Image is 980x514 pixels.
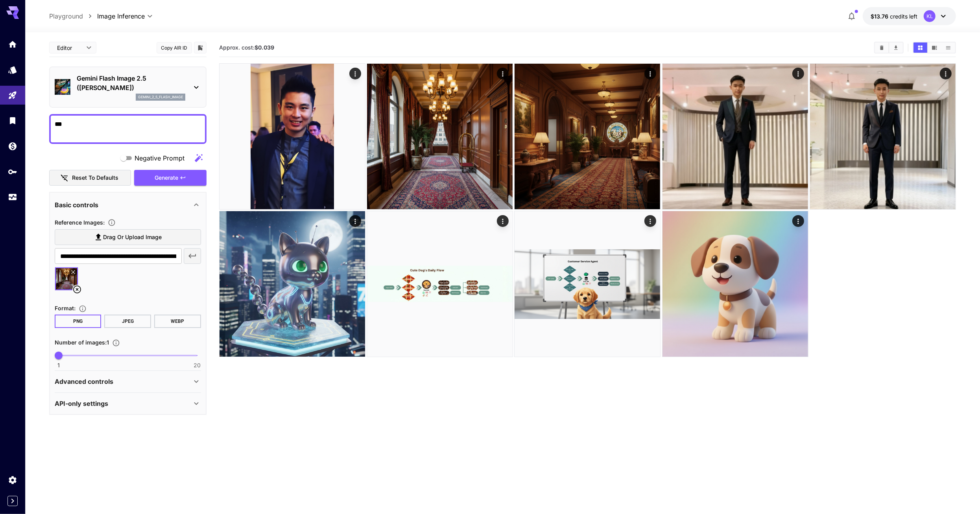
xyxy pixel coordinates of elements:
button: Upload a reference image to guide the result. This is needed for Image-to-Image or Inpainting. Su... [105,219,119,227]
button: PNG [55,315,102,328]
p: Gemini Flash Image 2.5 ([PERSON_NAME]) [77,74,185,92]
div: API Keys [8,167,17,177]
nav: breadcrumb [49,11,97,21]
div: Library [8,116,17,125]
button: Choose the file format for the output image. [76,305,90,313]
div: KL [924,10,936,22]
span: Drag or upload image [103,232,162,242]
img: 9k= [663,64,808,209]
img: 2Q== [220,211,365,357]
button: Specify how many images to generate in a single request. Each image generation will be charged se... [109,339,123,347]
button: Add to library [197,43,204,52]
button: Show media in video view [928,42,941,53]
div: Actions [940,68,952,79]
span: Generate [155,173,178,183]
button: Show media in list view [941,42,955,53]
div: API-only settings [55,394,201,413]
div: Actions [349,215,361,227]
p: API-only settings [55,399,108,408]
button: Show media in grid view [914,42,927,53]
span: 20 [194,361,201,369]
span: Editor [57,44,81,52]
button: Clear All [875,42,889,53]
label: Drag or upload image [55,229,201,245]
div: Wallet [8,141,17,151]
a: Playground [49,11,83,21]
div: Settings [8,475,17,485]
img: 9k= [810,64,956,209]
div: Actions [645,68,657,79]
button: Generate [134,170,207,186]
p: Advanced controls [55,377,113,386]
b: $0.039 [255,44,274,51]
span: Format : [55,305,76,311]
div: Actions [349,68,361,79]
button: Reset to defaults [49,170,131,186]
span: $13.76 [871,13,890,20]
div: Usage [8,192,17,202]
div: Clear AllDownload All [874,42,904,53]
button: Download All [889,42,903,53]
img: 8Dni36RcQRFucAAAAASUVORK5CYII= [515,64,660,209]
span: credits left [890,13,917,20]
button: JPEG [104,315,151,328]
div: Actions [645,215,657,227]
span: Approx. cost: [219,44,274,51]
div: Actions [792,68,804,79]
div: Actions [497,68,509,79]
div: Gemini Flash Image 2.5 ([PERSON_NAME])gemini_2_5_flash_image [55,70,201,104]
div: Show media in grid viewShow media in video viewShow media in list view [913,42,956,53]
div: Basic controls [55,195,201,214]
div: Playground [8,90,17,100]
img: 0AAAAAElFTkSuQmCC [515,211,660,357]
img: 8CzTuRMxwx9OsAAAAASUVORK5CYII= [663,211,808,357]
span: 1 [57,361,60,369]
div: Models [8,65,17,75]
button: Expand sidebar [7,496,18,506]
p: gemini_2_5_flash_image [138,94,183,100]
div: $13.7582 [871,12,917,20]
button: $13.7582KL [863,7,956,25]
img: H4ccU4Wg8Q0aAAAAAElFTkSuQmCC [220,64,365,209]
span: Negative Prompt [135,153,185,163]
p: Basic controls [55,200,98,210]
button: Copy AIR ID [157,42,192,53]
div: Advanced controls [55,372,201,391]
div: Home [8,39,17,49]
img: 9k= [367,211,513,357]
span: Reference Images : [55,219,105,226]
span: Image Inference [97,11,145,21]
div: Actions [497,215,509,227]
div: Actions [792,215,804,227]
img: P7yiSGrFZYW2AAAAAElFTkSuQmCC [367,64,513,209]
button: WEBP [154,315,201,328]
span: Number of images : 1 [55,339,109,346]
